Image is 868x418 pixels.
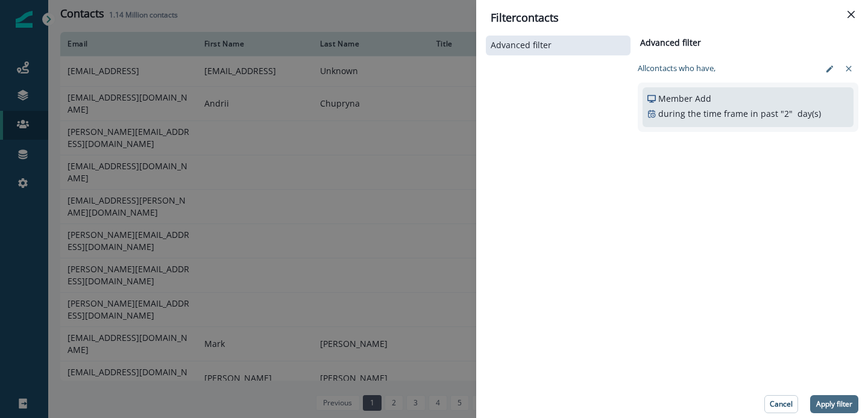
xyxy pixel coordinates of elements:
p: during the time frame [658,107,748,120]
button: edit-filter [820,60,839,78]
p: Advanced filter [491,40,552,51]
p: " 2 " [781,107,793,120]
button: Advanced filter [491,40,626,51]
p: in past [750,107,778,120]
button: Close [841,5,861,24]
p: All contact s who have, [638,63,715,75]
p: Filter contacts [491,10,559,26]
h2: Advanced filter [638,38,701,48]
button: clear-filter [839,60,858,78]
p: Member Add [658,92,711,105]
p: day(s) [797,107,821,120]
p: Cancel [770,400,793,408]
button: Apply filter [810,395,858,413]
button: Cancel [764,395,798,413]
p: Apply filter [816,400,852,408]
